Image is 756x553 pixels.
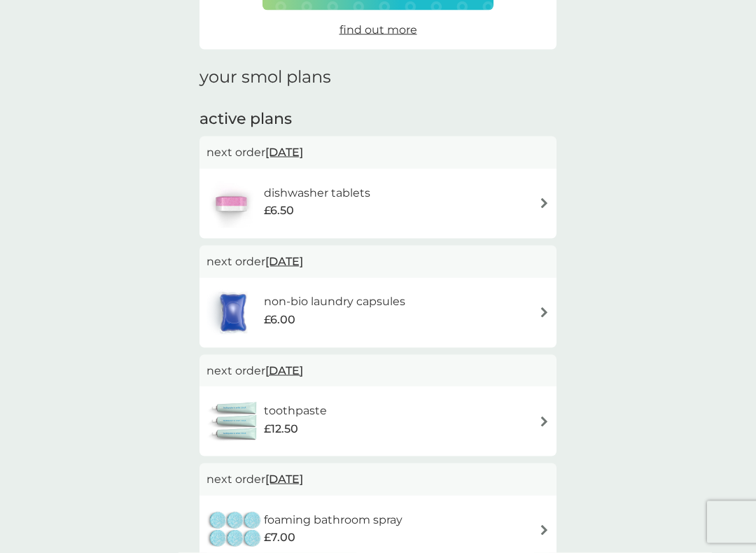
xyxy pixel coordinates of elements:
span: £12.50 [264,420,298,438]
h6: dishwasher tablets [264,184,370,202]
img: non-bio laundry capsules [206,288,260,337]
p: next order [206,470,549,489]
span: £6.00 [264,311,295,329]
img: toothpaste [206,397,264,446]
span: [DATE] [265,139,303,166]
span: £7.00 [264,528,295,547]
span: [DATE] [265,465,303,493]
h6: non-bio laundry capsules [264,293,405,311]
span: find out more [339,23,417,36]
img: dishwasher tablets [206,179,255,228]
h1: your smol plans [199,67,556,87]
span: [DATE] [265,248,303,275]
h2: active plans [199,108,556,130]
img: arrow right [539,525,549,535]
a: find out more [339,21,417,39]
p: next order [206,362,549,380]
img: arrow right [539,198,549,209]
img: arrow right [539,307,549,318]
p: next order [206,143,549,162]
h6: toothpaste [264,402,327,420]
span: [DATE] [265,357,303,384]
h6: foaming bathroom spray [264,511,402,529]
img: arrow right [539,416,549,427]
span: £6.50 [264,202,294,220]
p: next order [206,253,549,271]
